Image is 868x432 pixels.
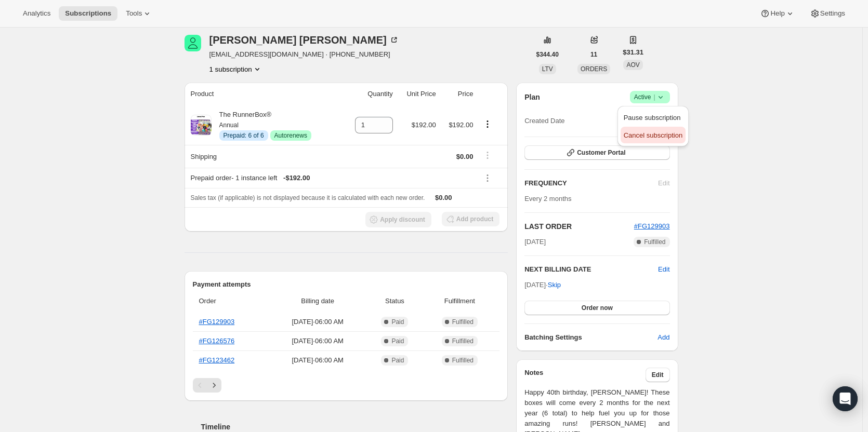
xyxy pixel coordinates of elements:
h2: Payment attempts [193,279,500,290]
button: Tools [120,6,159,21]
span: Sales tax (if applicable) is not displayed because it is calculated with each new order. [191,194,425,201]
nav: Pagination [193,378,500,393]
a: #FG126576 [199,337,235,345]
span: Add [657,332,669,343]
small: Annual [219,122,239,129]
a: #FG129903 [634,222,670,230]
span: Autorenews [274,131,307,140]
span: Prepaid: 6 of 6 [223,131,264,140]
span: Billing date [272,296,363,306]
span: Paid [391,356,404,365]
th: Unit Price [396,83,439,105]
span: Fulfilled [452,318,474,326]
span: Leah Waldron-Gross [185,35,201,51]
span: Fulfilled [452,337,474,345]
span: $0.00 [435,194,452,201]
span: Subscriptions [65,9,111,18]
button: 11 [584,47,603,62]
h6: Batching Settings [524,332,657,343]
span: $192.00 [449,121,473,129]
button: Product actions [209,64,262,74]
span: [DATE] · 06:00 AM [272,317,363,327]
span: Status [370,296,419,306]
span: Created Date [524,116,564,126]
a: #FG129903 [199,318,235,326]
button: #FG129903 [634,221,670,232]
span: 11 [590,50,597,59]
button: Product actions [479,118,496,130]
span: Fulfillment [426,296,494,306]
span: Active [634,92,666,102]
button: Skip [542,277,567,293]
button: Next [207,378,221,393]
button: Customer Portal [524,145,669,160]
span: [DATE] · [524,281,561,289]
button: Cancel subscription [621,127,686,143]
th: Shipping [185,145,343,168]
span: $31.31 [623,47,643,58]
button: Analytics [17,6,57,21]
img: product img [191,115,212,136]
span: Paid [391,337,404,345]
span: Edit [652,371,664,379]
span: [DATE] · 06:00 AM [272,355,363,366]
span: Fulfilled [644,238,665,246]
th: Price [439,83,477,105]
th: Product [185,83,343,105]
span: ORDERS [581,65,607,73]
span: Fulfilled [452,356,474,365]
h2: FREQUENCY [524,178,658,188]
button: Help [754,6,801,21]
span: Paid [391,318,404,326]
span: Tools [126,9,142,18]
h2: NEXT BILLING DATE [524,264,658,275]
span: Pause subscription [624,114,681,122]
h2: Timeline [201,422,508,432]
a: #FG123462 [199,356,235,364]
h2: LAST ORDER [524,221,634,232]
span: $0.00 [456,153,474,160]
div: Prepaid order - 1 instance left [191,173,474,183]
div: The RunnerBox® [212,110,311,141]
button: Pause subscription [621,109,686,126]
span: - $192.00 [283,173,310,183]
span: $344.40 [536,50,559,59]
span: Cancel subscription [624,131,682,139]
span: LTV [542,65,553,73]
span: Settings [820,9,845,18]
div: Open Intercom Messenger [833,386,858,411]
button: Edit [658,264,669,275]
th: Quantity [343,83,396,105]
span: Every 2 months [524,195,571,203]
span: Help [770,9,784,18]
span: Analytics [23,9,50,18]
button: Edit [646,368,670,382]
span: [DATE] [524,237,546,247]
span: [DATE] · 06:00 AM [272,336,363,346]
h3: Notes [524,368,646,382]
span: | [653,93,655,101]
span: Order now [582,304,613,312]
button: Subscriptions [59,6,117,21]
div: [PERSON_NAME] [PERSON_NAME] [209,35,399,45]
button: Shipping actions [479,150,496,161]
button: Order now [524,301,669,315]
h2: Plan [524,92,540,102]
span: Customer Portal [577,148,625,157]
button: Add [651,329,676,346]
button: $344.40 [530,47,565,62]
button: Settings [804,6,851,21]
span: Skip [548,280,561,290]
th: Order [193,290,269,313]
span: $192.00 [412,121,436,129]
span: [EMAIL_ADDRESS][DOMAIN_NAME] · [PHONE_NUMBER] [209,49,399,60]
span: AOV [626,61,639,69]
